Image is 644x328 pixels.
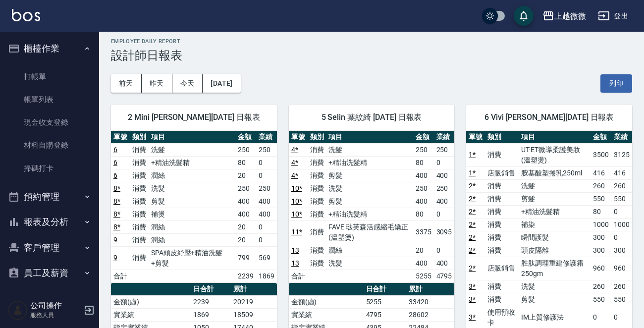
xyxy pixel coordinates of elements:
[289,131,455,283] table: a dense table
[256,270,277,282] td: 1869
[434,244,455,257] td: 0
[130,246,149,270] td: 消費
[406,308,454,321] td: 28602
[326,208,413,220] td: +精油洗髮精
[256,169,277,182] td: 0
[590,231,611,244] td: 300
[4,235,95,261] button: 客戶管理
[326,257,413,270] td: 洗髮
[289,270,308,282] td: 合計
[326,244,413,257] td: 潤絲
[235,169,256,182] td: 20
[413,244,434,257] td: 20
[611,205,632,218] td: 0
[326,143,413,156] td: 洗髮
[235,131,256,144] th: 金額
[4,36,95,61] button: 櫃檯作業
[326,131,413,144] th: 項目
[611,192,632,205] td: 550
[413,257,434,270] td: 400
[590,280,611,293] td: 260
[289,308,364,321] td: 實業績
[149,208,235,220] td: 補燙
[364,283,407,296] th: 日合計
[231,308,276,321] td: 18509
[590,293,611,306] td: 550
[4,209,95,235] button: 報表及分析
[111,38,632,45] h2: Employee Daily Report
[519,143,590,166] td: UT-ET微導柔護美妝(溫塑燙)
[590,131,611,144] th: 金額
[256,220,277,233] td: 0
[256,195,277,208] td: 400
[466,131,485,144] th: 單號
[413,169,434,182] td: 400
[485,293,519,306] td: 消費
[485,257,519,280] td: 店販銷售
[235,246,256,270] td: 799
[30,311,81,320] p: 服務人員
[406,295,454,308] td: 33420
[142,74,172,93] button: 昨天
[8,300,28,320] img: Person
[434,182,455,195] td: 250
[113,159,117,166] a: 6
[308,131,326,144] th: 類別
[434,195,455,208] td: 400
[149,246,235,270] td: SPA頭皮紓壓+精油洗髮+剪髮
[149,195,235,208] td: 剪髮
[519,218,590,231] td: 補染
[130,195,149,208] td: 消費
[590,257,611,280] td: 960
[364,295,407,308] td: 5255
[590,218,611,231] td: 1000
[485,179,519,192] td: 消費
[519,257,590,280] td: 胜肽調理重建修護霜250gm
[413,143,434,156] td: 250
[611,143,632,166] td: 3125
[519,293,590,306] td: 剪髮
[123,112,265,122] span: 2 Mini [PERSON_NAME][DATE] 日報表
[434,208,455,220] td: 0
[4,65,95,88] a: 打帳單
[413,182,434,195] td: 250
[149,182,235,195] td: 洗髮
[130,220,149,233] td: 消費
[4,88,95,111] a: 帳單列表
[111,131,130,144] th: 單號
[113,146,117,154] a: 6
[130,169,149,182] td: 消費
[256,233,277,246] td: 0
[308,156,326,169] td: 消費
[149,233,235,246] td: 潤絲
[413,220,434,244] td: 3375
[149,143,235,156] td: 洗髮
[149,131,235,144] th: 項目
[514,6,534,26] button: save
[434,143,455,156] td: 250
[590,244,611,257] td: 300
[413,195,434,208] td: 400
[4,184,95,210] button: 預約管理
[590,192,611,205] td: 550
[611,166,632,179] td: 416
[4,286,95,312] button: 商品管理
[434,169,455,182] td: 400
[519,131,590,144] th: 項目
[485,231,519,244] td: 消費
[191,283,231,296] th: 日合計
[519,192,590,205] td: 剪髮
[308,208,326,220] td: 消費
[485,166,519,179] td: 店販銷售
[485,131,519,144] th: 類別
[291,259,299,267] a: 13
[113,171,117,179] a: 6
[413,270,434,282] td: 5255
[326,182,413,195] td: 洗髮
[519,166,590,179] td: 胺基酸塑捲乳250ml
[111,131,277,283] table: a dense table
[413,156,434,169] td: 80
[256,143,277,156] td: 250
[191,295,231,308] td: 2239
[434,156,455,169] td: 0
